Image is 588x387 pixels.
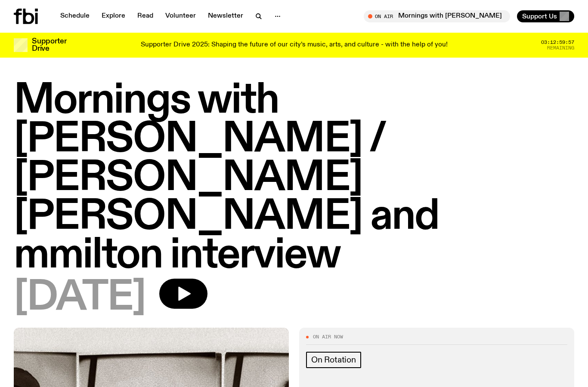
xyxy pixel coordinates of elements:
span: Support Us [522,12,557,20]
span: On Air Now [313,335,343,339]
h1: Mornings with [PERSON_NAME] / [PERSON_NAME] [PERSON_NAME] and mmilton interview [14,82,574,275]
p: Supporter Drive 2025: Shaping the future of our city’s music, arts, and culture - with the help o... [141,41,448,49]
h3: Supporter Drive [32,38,66,52]
button: On AirMornings with [PERSON_NAME] / [PERSON_NAME] [PERSON_NAME] and mmilton interview [364,10,510,22]
span: 03:12:59:57 [541,40,574,45]
a: Newsletter [203,10,248,22]
button: Support Us [517,10,574,22]
a: On Rotation [306,352,361,368]
a: Explore [96,10,130,22]
span: On Rotation [311,355,356,365]
span: [DATE] [14,279,145,317]
a: Read [132,10,158,22]
a: Volunteer [160,10,201,22]
a: Schedule [55,10,95,22]
span: Remaining [547,46,574,50]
